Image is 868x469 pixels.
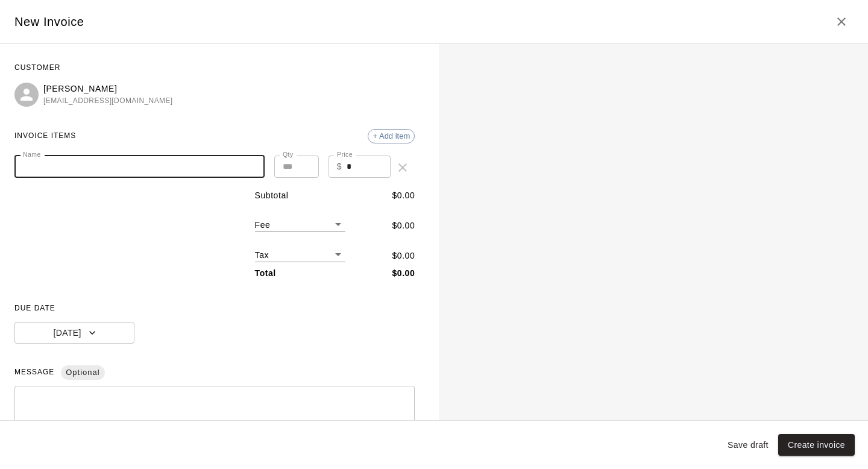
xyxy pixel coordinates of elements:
label: Name [23,150,41,159]
p: Subtotal [255,189,289,202]
p: $ [337,160,342,173]
button: Save draft [723,434,773,456]
p: $ 0.00 [392,219,415,232]
span: Optional [61,362,104,383]
p: $ 0.00 [392,250,415,262]
span: DUE DATE [14,299,415,318]
b: Total [255,268,276,278]
p: [PERSON_NAME] [43,83,173,95]
label: Price [337,150,353,159]
p: $ 0.00 [392,189,415,202]
h5: New Invoice [14,14,84,30]
b: $ 0.00 [392,268,415,278]
button: [DATE] [14,322,134,344]
span: + Add item [368,131,414,140]
span: INVOICE ITEMS [14,127,76,146]
button: Create invoice [778,434,855,456]
span: MESSAGE [14,363,415,382]
span: CUSTOMER [14,58,415,78]
button: Close [829,10,854,34]
label: Qty [283,150,294,159]
div: + Add item [368,129,415,143]
span: [EMAIL_ADDRESS][DOMAIN_NAME] [43,95,173,107]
